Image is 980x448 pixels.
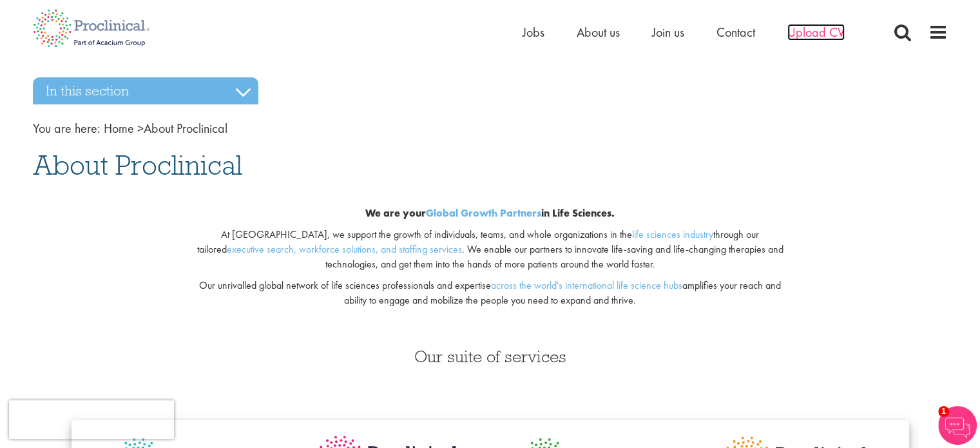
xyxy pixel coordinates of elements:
[716,24,755,41] a: Contact
[365,206,615,220] b: We are your in Life Sciences.
[226,242,461,256] a: executive search, workforce solutions, and staffing services
[652,24,684,41] a: Join us
[9,400,174,439] iframe: reCAPTCHA
[577,24,620,41] a: About us
[33,77,258,104] h3: In this section
[33,120,101,137] span: You are here:
[33,148,242,182] span: About Proclinical
[33,348,948,365] h3: Our suite of services
[137,120,144,137] span: >
[188,228,792,272] p: At [GEOGRAPHIC_DATA], we support the growth of individuals, teams, and whole organizations in the...
[188,278,792,308] p: Our unrivalled global network of life sciences professionals and expertise amplifies your reach a...
[104,120,134,137] a: breadcrumb link to Home
[632,228,713,241] a: life sciences industry
[787,24,845,41] a: Upload CV
[426,206,541,220] a: Global Growth Partners
[104,120,227,137] span: About Proclinical
[523,24,544,41] a: Jobs
[938,406,977,445] img: Chatbot
[938,406,949,417] span: 1
[491,278,682,292] a: across the world's international life science hubs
